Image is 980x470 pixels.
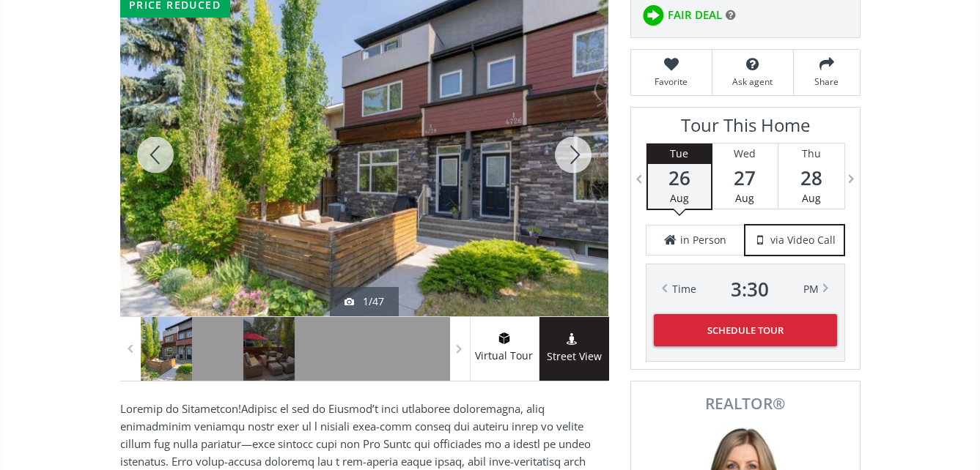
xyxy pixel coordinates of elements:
span: Street View [539,348,609,365]
span: 3 : 30 [731,279,769,299]
img: virtual tour icon [497,332,512,344]
span: 26 [648,168,711,188]
span: in Person [680,233,726,247]
span: 27 [712,168,778,188]
span: via Video Call [770,233,836,247]
span: Aug [802,191,821,205]
span: Favorite [638,75,704,88]
div: 1/47 [345,294,384,309]
a: virtual tour iconVirtual Tour [470,317,539,381]
span: Aug [735,191,754,205]
span: Share [801,75,852,88]
h3: Tour This Home [646,115,845,143]
div: Time PM [672,279,819,299]
span: 28 [778,168,844,188]
div: Thu [778,143,844,164]
img: rating icon [638,1,668,30]
button: Schedule Tour [654,314,837,346]
span: REALTOR® [647,396,844,411]
div: Tue [648,143,711,164]
div: Wed [712,143,778,164]
span: FAIR DEAL [668,7,722,23]
span: Aug [670,191,689,205]
span: Ask agent [720,75,786,88]
span: Virtual Tour [470,348,539,365]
